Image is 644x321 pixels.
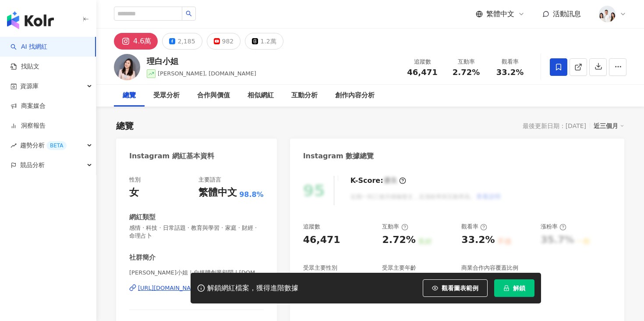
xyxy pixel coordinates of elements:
div: 受眾主要年齡 [382,264,416,272]
a: 商案媒合 [11,102,46,111]
button: 982 [207,33,241,50]
span: 98.8% [239,190,264,200]
span: lock [503,285,510,291]
span: 活動訊息 [553,10,581,18]
div: 總覽 [123,90,136,101]
span: [PERSON_NAME]小姐｜自媒體創業顧問 | [DOMAIN_NAME] [129,269,264,277]
div: 相似網紅 [248,90,274,101]
span: 資源庫 [20,76,39,96]
div: 觀看率 [493,57,527,66]
div: 受眾分析 [153,90,180,101]
div: 1.2萬 [260,35,276,47]
a: 找貼文 [11,62,39,71]
div: Instagram 網紅基本資料 [129,151,214,161]
div: 網紅類型 [129,213,156,222]
div: 女 [129,186,139,200]
div: 受眾主要性別 [303,264,337,272]
div: 主要語言 [198,176,221,184]
span: 解鎖 [513,285,525,292]
span: 感情 · 科技 · 日常話題 · 教育與學習 · 家庭 · 財經 · 命理占卜 [129,224,264,240]
a: searchAI 找網紅 [11,43,47,51]
button: 觀看圖表範例 [423,279,488,297]
span: [PERSON_NAME], [DOMAIN_NAME] [158,70,256,77]
span: rise [11,143,17,149]
span: 繁體中文 [486,9,514,19]
span: 競品分析 [20,155,45,175]
div: 追蹤數 [303,223,320,231]
div: 最後更新日期：[DATE] [523,122,586,129]
button: 2,185 [162,33,202,50]
span: 46,471 [407,68,437,77]
div: 互動率 [382,223,408,231]
button: 1.2萬 [245,33,283,50]
img: logo [7,11,54,29]
span: 33.2% [496,68,524,77]
div: 社群簡介 [129,253,156,262]
div: 2.72% [382,233,415,247]
div: 總覽 [116,120,134,132]
div: 互動分析 [291,90,318,101]
div: 繁體中文 [198,186,237,200]
div: 互動率 [449,57,483,66]
div: 性別 [129,176,141,184]
div: 解鎖網紅檔案，獲得進階數據 [207,284,298,293]
div: 創作內容分析 [335,90,375,101]
button: 解鎖 [494,279,534,297]
div: 46,471 [303,233,340,247]
div: 觀看率 [461,223,487,231]
div: 33.2% [461,233,495,247]
div: 漲粉率 [541,223,566,231]
div: 近三個月 [594,120,624,132]
div: 2,185 [177,35,195,47]
div: 商業合作內容覆蓋比例 [461,264,518,272]
img: 20231221_NR_1399_Small.jpg [599,6,616,22]
span: 趨勢分析 [20,136,67,155]
a: 洞察報告 [11,121,46,130]
div: 理白小姐 [147,56,256,67]
div: K-Score : [350,176,406,185]
div: 合作與價值 [197,90,230,101]
div: BETA [46,141,67,150]
div: 982 [222,35,234,47]
div: 追蹤數 [406,57,439,66]
span: 觀看圖表範例 [442,285,478,292]
span: search [186,11,192,17]
img: KOL Avatar [114,54,140,80]
div: Instagram 數據總覽 [303,151,374,161]
button: 4.6萬 [114,33,158,50]
span: 2.72% [453,68,480,77]
div: 4.6萬 [133,35,151,47]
